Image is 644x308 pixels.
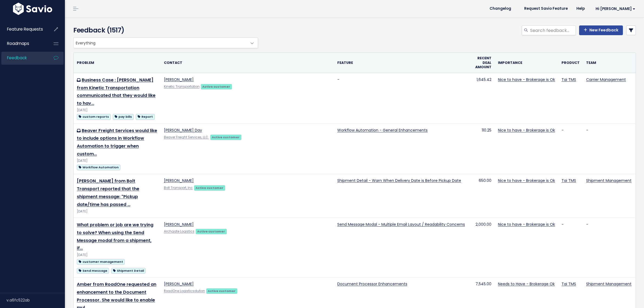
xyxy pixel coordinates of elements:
[583,123,636,174] td: -
[334,53,468,73] th: Feature
[562,77,576,82] a: Tai TMS
[530,25,576,35] input: Search feedback...
[468,123,495,174] td: 110.25
[468,53,495,73] th: Recent deal amount
[164,135,209,139] a: Beaver Freight Services, LLC.
[1,52,45,64] a: Feedback
[164,178,194,183] a: [PERSON_NAME]
[468,174,495,218] td: 650.00
[111,268,146,274] span: Shipment Detail
[334,73,468,123] td: -
[113,114,134,120] span: pay bills
[197,229,225,234] strong: Active customer
[586,281,632,287] a: Shipment Management
[206,288,237,293] a: Active customer
[77,258,125,265] a: customer management
[7,55,27,61] span: Feedback
[562,178,576,183] a: Tai TMS
[7,41,29,46] span: Roadmaps
[562,281,576,287] a: Tai TMS
[490,7,511,11] span: Changelog
[586,77,626,82] a: Carrier Management
[558,123,583,174] td: -
[210,134,242,140] a: Active customer
[77,268,109,274] span: Send message
[495,53,558,73] th: Importance
[74,53,161,73] th: Problem
[113,113,134,120] a: pay bills
[208,289,236,293] strong: Active customer
[77,222,153,251] a: What problem or job are we trying to solve? When using the Send Message modal from a shipment, if…
[73,37,258,48] span: Everything
[1,37,45,50] a: Roadmaps
[202,84,230,89] strong: Active customer
[337,178,461,183] a: Shipment Detail - Warn When Delivery Date is Before Pickup Date
[164,77,194,82] a: [PERSON_NAME]
[77,209,157,214] div: [DATE]
[337,222,465,227] a: Send Message Modal - Multiple Email Layout / Readability Concerns
[498,178,555,183] a: Nice to have - Brokerage is Ok
[77,77,156,106] a: Business Case : [PERSON_NAME] from Kinetic Transportation communicated that they would like to hav…
[77,165,120,170] span: Workflow Automation
[74,38,247,48] span: Everything
[498,281,555,287] a: Needs to Have - Brokerage Ok
[164,186,193,190] a: Bolt Transport, Inc
[596,7,635,11] span: Hi [PERSON_NAME]
[77,259,125,265] span: customer management
[77,252,157,258] div: [DATE]
[579,25,623,35] a: New Feedback
[164,222,194,227] a: [PERSON_NAME]
[572,5,589,13] a: Help
[201,84,232,89] a: Active customer
[1,23,45,35] a: Feature Requests
[337,281,407,287] a: Document Processor Enhancements
[73,25,256,35] h4: Feedback (1517)
[196,228,227,234] a: Active customer
[164,229,194,234] a: Archgate Logistics
[196,186,223,190] strong: Active customer
[7,26,43,32] span: Feature Requests
[498,77,555,82] a: Nice to have - Brokerage is Ok
[468,218,495,277] td: 2,000.00
[12,3,54,15] img: logo-white.9d6f32f41409.svg
[337,127,428,133] a: Workflow Automation - General Enhancements
[212,135,240,139] strong: Active customer
[589,5,640,13] a: Hi [PERSON_NAME]
[161,53,334,73] th: Contact
[77,127,157,157] a: Beaver Freight Services would like to include options in Workflow Automation to trigger when custom…
[468,73,495,123] td: 1,645.42
[77,178,139,207] a: [PERSON_NAME] from Bolt Transport reported that the shipment message: "Pickup date/time has passed …
[77,158,157,164] div: [DATE]
[558,218,583,277] td: -
[194,185,225,190] a: Active customer
[583,53,636,73] th: Team
[136,114,154,120] span: Report
[498,127,555,133] a: Nice to have - Brokerage is Ok
[77,107,157,113] div: [DATE]
[164,281,194,287] a: [PERSON_NAME]
[77,113,111,120] a: custom reports
[77,114,111,120] span: custom reports
[111,267,146,274] a: Shipment Detail
[164,289,205,293] a: RoadOne Logisticsolution
[77,267,109,274] a: Send message
[164,84,200,89] a: Kinetic Transportation
[164,127,202,133] a: [PERSON_NAME] Day
[6,293,65,307] div: v.a6fc522ab
[583,218,636,277] td: -
[520,5,572,13] a: Request Savio Feature
[586,178,632,183] a: Shipment Management
[558,53,583,73] th: Product
[498,222,555,227] a: Nice to have - Brokerage is Ok
[136,113,154,120] a: Report
[77,164,120,171] a: Workflow Automation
